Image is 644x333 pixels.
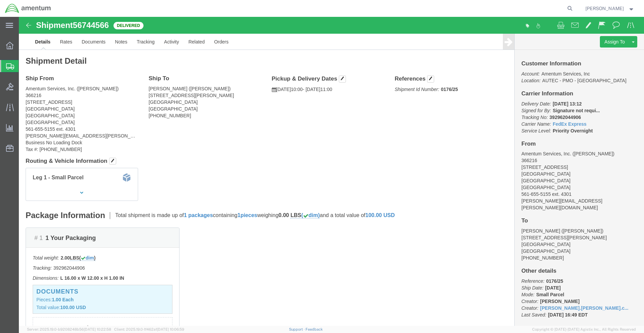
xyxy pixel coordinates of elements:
span: [DATE] 10:22:58 [84,327,111,331]
a: Feedback [305,327,323,331]
a: Support [289,327,306,331]
span: [DATE] 10:06:59 [157,327,184,331]
button: [PERSON_NAME] [585,4,635,12]
span: Rashonda Smith [585,5,624,12]
iframe: FS Legacy Container [19,17,644,326]
span: Client: 2025.19.0-1f462a1 [114,327,184,331]
span: Copyright © [DATE]-[DATE] Agistix Inc., All Rights Reserved [532,327,636,332]
span: Server: 2025.19.0-b9208248b56 [27,327,111,331]
img: logo [5,3,51,13]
